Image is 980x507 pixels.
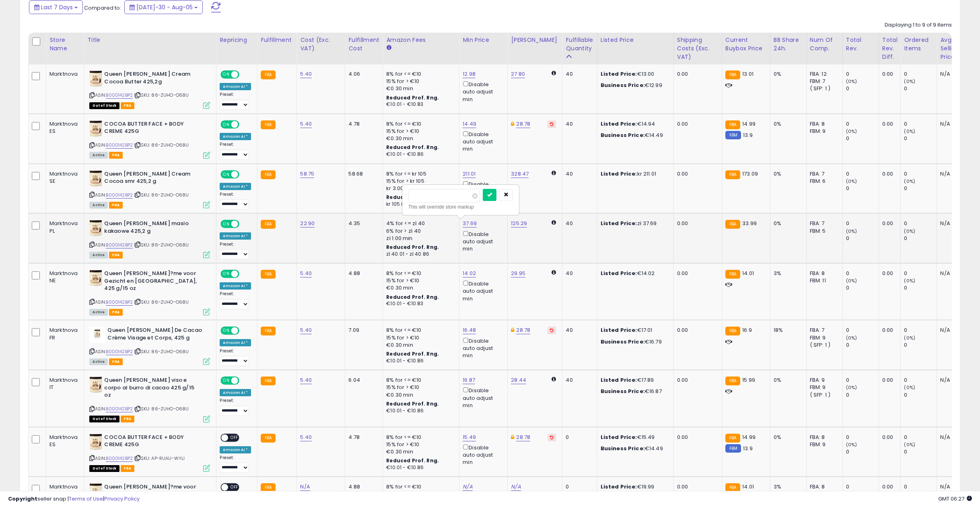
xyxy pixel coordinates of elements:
div: 0 [846,120,879,128]
div: ( SFP: 1 ) [810,341,836,349]
span: OFF [238,71,251,78]
div: 0 [846,235,879,242]
span: 13.9 [743,131,753,139]
span: 14.99 [742,120,756,128]
b: Listed Price: [601,219,637,227]
div: ASIN: [89,270,210,315]
img: 51i-afT4rUS._SL40_.jpg [89,170,102,186]
img: 51i-afT4rUS._SL40_.jpg [89,70,102,87]
div: 40 [566,170,591,178]
b: Reduced Prof. Rng. [386,144,439,151]
div: 0.00 [882,120,895,128]
div: Amazon AI * [220,83,251,90]
span: 13.01 [742,70,754,78]
b: Queen [PERSON_NAME] viso e corpo al burro di cacao 425 g/15 oz [104,377,202,401]
div: FBM: 6 [810,178,836,185]
div: 0.00 [677,70,716,78]
div: 6.04 [348,377,377,384]
div: Amazon AI * [220,133,251,140]
div: BB Share 24h. [774,36,803,53]
div: Marktnova NE [49,270,78,284]
div: Preset: [220,348,251,366]
div: Preset: [220,192,251,210]
a: 5.40 [300,269,312,277]
div: N/A [940,327,967,334]
div: 4.06 [348,70,377,78]
small: (0%) [904,277,915,284]
div: Preset: [220,242,251,260]
a: 15.49 [463,433,476,441]
b: Listed Price: [601,376,637,384]
div: 0 [846,135,879,142]
a: 211.01 [463,170,476,178]
span: | SKU: 86-ZUHO-O68U [134,142,189,148]
div: [PERSON_NAME] [511,36,559,44]
a: 22.90 [300,219,315,228]
a: B000142BP2 [106,406,133,412]
a: 29.95 [511,269,525,277]
span: 173.09 [742,170,758,178]
div: Store Name [49,36,80,53]
div: This will override store markup [408,203,513,211]
div: Fulfillable Quantity [566,36,593,53]
span: FBA [109,358,123,365]
div: 6% for > zł 40 [386,228,453,235]
span: FBA [109,309,123,316]
div: 0 [904,85,937,92]
div: Amazon Fees [386,36,456,44]
div: Total Rev. [846,36,875,53]
div: Listed Price [601,36,670,44]
span: ON [222,171,232,178]
div: Total Rev. Diff. [882,36,898,61]
div: Fulfillment [261,36,293,44]
span: All listings currently available for purchase on Amazon [89,252,108,259]
div: N/A [940,170,967,178]
div: Ordered Items [904,36,933,53]
div: 0 [846,220,879,227]
div: 0 [904,170,937,178]
div: 15% for > €10 [386,78,453,85]
span: OFF [238,171,251,178]
span: ON [222,327,232,334]
a: 5.40 [300,433,312,441]
span: ON [222,121,232,128]
div: 0.00 [882,270,895,277]
div: 0.00 [882,70,895,78]
b: Business Price: [601,338,645,346]
div: Num of Comp. [810,36,839,53]
span: | SKU: 86-ZUHO-O68U [134,192,189,198]
div: Min Price [463,36,504,44]
div: ASIN: [89,70,210,108]
div: 0 [904,70,937,78]
small: (0%) [846,228,857,234]
span: | SKU: 86-ZUHO-O68U [134,299,189,305]
div: €0.30 min [386,85,453,92]
small: (0%) [846,178,857,184]
a: N/A [300,483,310,491]
div: 4.88 [348,270,377,277]
span: [DATE]-30 - Aug-05 [136,3,193,11]
small: FBA [725,270,740,279]
a: B000142BP2 [106,142,133,149]
a: 328.47 [511,170,529,178]
div: Preset: [220,142,251,160]
span: | SKU: 86-ZUHO-O68U [134,242,189,248]
b: Listed Price: [601,326,637,334]
div: €14.02 [601,270,667,277]
div: 40 [566,220,591,227]
div: 0.00 [677,120,716,128]
div: €10.01 - €10.83 [386,101,453,108]
a: 58.75 [300,170,314,178]
div: 0 [846,85,879,92]
div: 8% for <= €10 [386,270,453,277]
div: 0 [904,341,937,349]
a: 28.78 [516,120,530,128]
div: 0.00 [677,327,716,334]
span: OFF [238,271,251,277]
span: ON [222,271,232,277]
div: ASIN: [89,377,210,421]
div: 0.00 [677,220,716,227]
small: FBA [261,220,276,229]
div: €10.01 - €10.86 [386,151,453,158]
span: ON [222,71,232,78]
